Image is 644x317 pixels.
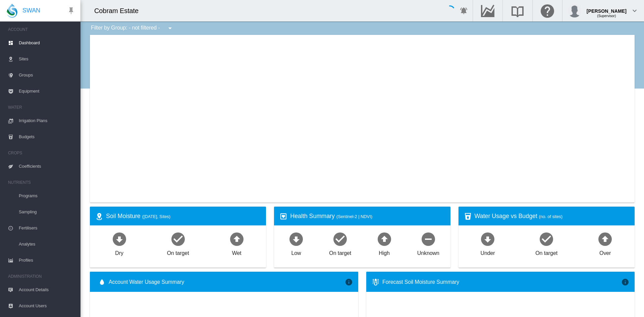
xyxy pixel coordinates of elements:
md-icon: icon-arrow-up-bold-circle [376,231,392,247]
button: icon-bell-ring [457,4,471,17]
md-icon: icon-water [98,278,106,286]
div: Cobram Estate [94,6,145,15]
md-icon: icon-cup-water [464,212,472,220]
img: profile.jpg [568,4,581,17]
md-icon: icon-heart-box-outline [279,212,287,220]
span: Profiles [19,252,75,268]
md-icon: icon-information [621,278,629,286]
span: Sites [19,51,75,67]
md-icon: icon-bell-ring [460,7,468,15]
span: ADMINISTRATION [8,271,75,282]
span: Irrigation Plans [19,113,75,129]
span: (Sentinel-2 | NDVI) [336,214,372,219]
md-icon: Go to the Data Hub [480,7,496,15]
span: (Supervisor) [597,14,616,18]
span: Groups [19,67,75,83]
md-icon: icon-checkbox-marked-circle [538,231,554,247]
span: Account Details [19,282,75,298]
md-icon: icon-arrow-down-bold-circle [288,231,304,247]
md-icon: icon-thermometer-lines [372,278,380,286]
span: Budgets [19,129,75,145]
md-icon: icon-arrow-up-bold-circle [597,231,613,247]
div: Under [481,247,495,257]
md-icon: icon-arrow-down-bold-circle [480,231,496,247]
div: Soil Moisture [106,212,261,220]
span: (no. of sites) [539,214,562,219]
div: On target [329,247,351,257]
div: Forecast Soil Moisture Summary [382,278,621,286]
div: High [379,247,390,257]
md-icon: icon-pin [67,7,75,15]
span: SWAN [22,6,40,15]
span: Account Water Usage Summary [109,278,345,286]
span: Analytes [19,236,75,252]
div: Filter by Group: - not filtered - [86,21,179,35]
span: Equipment [19,83,75,99]
span: Sampling [19,204,75,220]
span: ACCOUNT [8,24,75,35]
span: Dashboard [19,35,75,51]
div: Unknown [417,247,439,257]
md-icon: icon-checkbox-marked-circle [170,231,186,247]
img: SWAN-Landscape-Logo-Colour-drop.png [7,4,17,18]
md-icon: icon-minus-circle [420,231,436,247]
span: Account Users [19,298,75,314]
div: Health Summary [290,212,445,220]
span: CROPS [8,148,75,158]
md-icon: icon-menu-down [166,24,174,32]
md-icon: icon-information [345,278,353,286]
button: icon-menu-down [163,21,177,35]
md-icon: icon-map-marker-radius [95,212,103,220]
span: ([DATE], Sites) [142,214,170,219]
span: Fertilisers [19,220,75,236]
div: On target [535,247,557,257]
md-icon: icon-arrow-down-bold-circle [111,231,127,247]
span: Coefficients [19,158,75,174]
span: NUTRIENTS [8,177,75,188]
span: WATER [8,102,75,113]
div: Low [291,247,301,257]
div: [PERSON_NAME] [587,5,627,12]
md-icon: Click here for help [539,7,555,15]
md-icon: icon-checkbox-marked-circle [332,231,348,247]
md-icon: icon-arrow-up-bold-circle [229,231,245,247]
div: On target [167,247,189,257]
div: Dry [115,247,123,257]
md-icon: icon-chevron-down [631,7,639,15]
md-icon: Search the knowledge base [509,7,526,15]
div: Wet [232,247,241,257]
div: Over [599,247,611,257]
div: Water Usage vs Budget [475,212,629,220]
span: Programs [19,188,75,204]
